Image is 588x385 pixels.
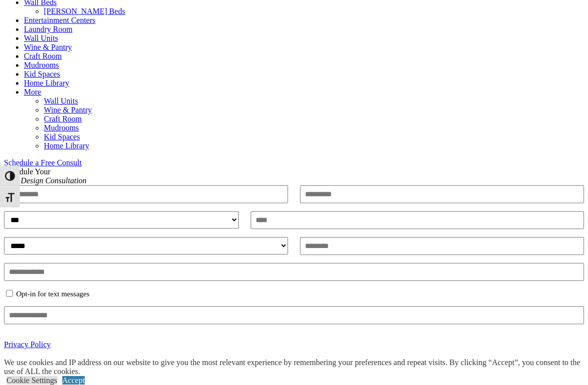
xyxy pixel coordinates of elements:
em: Free Design Consultation [4,176,87,185]
a: More menu text will display only on big screen [24,88,41,96]
a: Home Library [44,141,89,150]
label: Opt-in for text messages [16,290,90,298]
a: Accept [62,376,85,385]
a: Schedule a Free Consult (opens a dropdown menu) [4,158,82,167]
a: Mudrooms [24,61,59,69]
a: Wine & Pantry [44,106,92,114]
a: Craft Room [24,52,62,60]
a: Cookie Settings [6,376,57,385]
a: Craft Room [44,115,82,123]
a: Wine & Pantry [24,43,72,51]
a: Kid Spaces [44,132,80,141]
a: [PERSON_NAME] Beds [44,7,125,15]
a: Home Library [24,79,69,87]
a: Mudrooms [44,124,79,132]
a: Wall Units [24,34,58,42]
a: Laundry Room [24,25,72,33]
span: Schedule Your [4,167,87,185]
a: Entertainment Centers [24,16,96,24]
a: Wall Units [44,97,78,105]
a: Kid Spaces [24,70,60,78]
div: We use cookies and IP address on our website to give you the most relevant experience by remember... [4,358,588,376]
a: Privacy Policy [4,340,51,349]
